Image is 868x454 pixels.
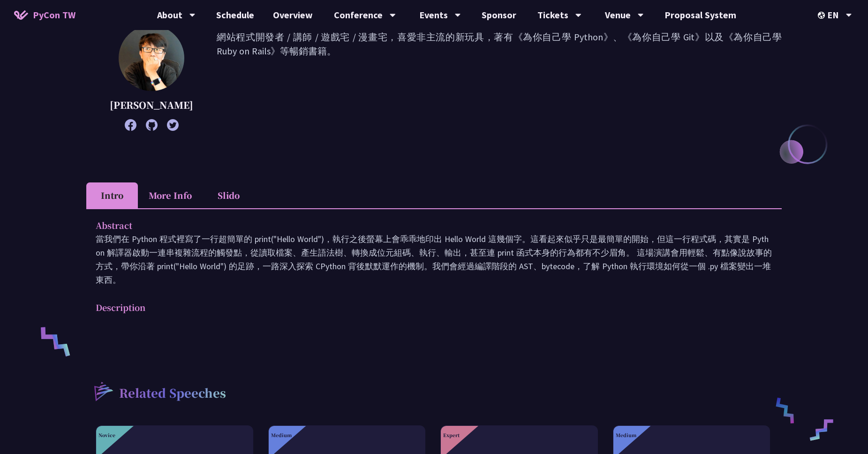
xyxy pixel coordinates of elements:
[138,182,203,208] li: More Info
[203,182,254,208] li: Slido
[818,12,827,19] img: Locale Icon
[443,431,460,439] div: Expert
[5,3,85,27] a: PyCon TW
[119,25,184,91] img: 高見龍
[271,431,292,439] div: Medium
[616,431,636,439] div: Medium
[96,232,772,287] p: 當我們在 Python 程式裡寫了一行超簡單的 print("Hello World")，執行之後螢幕上會乖乖地印出 Hello World 這幾個字。這看起來似乎只是最簡單的開始，但這一行程式...
[14,10,28,20] img: Home icon of PyCon TW 2025
[96,301,754,314] p: Description
[80,368,126,414] img: r3.8d01567.svg
[86,182,138,208] li: Intro
[96,219,754,232] p: Abstract
[33,8,75,22] span: PyCon TW
[110,98,193,112] p: [PERSON_NAME]
[119,385,226,403] p: Related Speeches
[217,30,782,126] p: 網站程式開發者 / 講師 / 遊戲宅 / 漫畫宅，喜愛非主流的新玩具，著有《為你自己學 Python》、《為你自己學 Git》以及《為你自己學 Ruby on Rails》等暢銷書籍。
[98,431,115,439] div: Novice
